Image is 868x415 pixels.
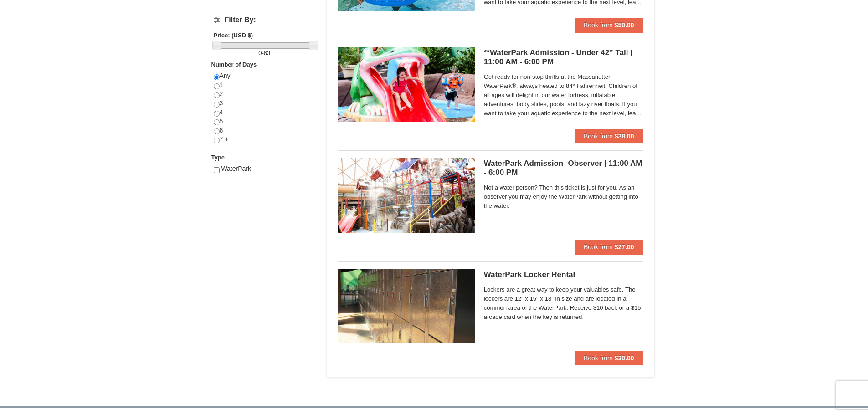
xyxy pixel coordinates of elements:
[211,154,225,161] strong: Type
[584,354,613,362] span: Book from
[615,21,634,29] strong: $50.00
[484,159,643,177] h5: WaterPark Admission- Observer | 11:00 AM - 6:00 PM
[575,351,643,365] button: Book from $30.00
[264,50,270,56] span: 63
[484,285,643,322] span: Lockers are a great way to keep your valuables safe. The lockers are 12" x 15" x 18" in size and ...
[214,49,315,58] label: -
[575,18,643,32] button: Book from $50.00
[484,72,643,118] span: Get ready for non-stop thrills at the Massanutten WaterPark®, always heated to 84° Fahrenheit. Ch...
[338,158,475,232] img: 6619917-744-d8335919.jpg
[214,16,315,24] h4: Filter By:
[575,240,643,254] button: Book from $27.00
[615,133,634,140] strong: $38.00
[214,72,315,153] div: Any 1 2 3 4 5 6 7 +
[221,165,251,172] span: WaterPark
[584,21,613,29] span: Book from
[214,32,253,39] strong: Price: (USD $)
[484,48,643,67] h5: **WaterPark Admission - Under 42” Tall | 11:00 AM - 6:00 PM
[211,61,257,68] strong: Number of Days
[338,269,475,343] img: 6619917-1005-d92ad057.png
[338,47,475,122] img: 6619917-738-d4d758dd.jpg
[615,354,634,362] strong: $30.00
[584,243,613,251] span: Book from
[484,270,643,279] h5: WaterPark Locker Rental
[258,50,262,56] span: 0
[584,133,613,140] span: Book from
[484,183,643,210] span: Not a water person? Then this ticket is just for you. As an observer you may enjoy the WaterPark ...
[575,129,643,143] button: Book from $38.00
[615,243,634,251] strong: $27.00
